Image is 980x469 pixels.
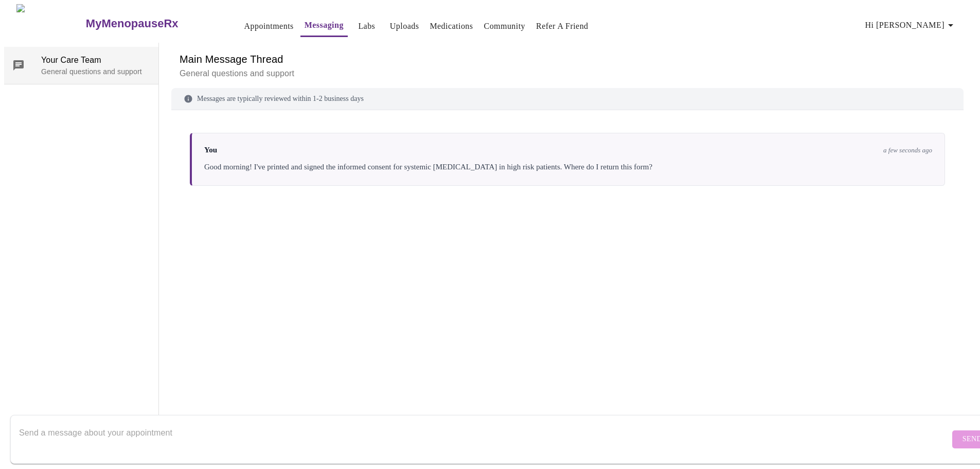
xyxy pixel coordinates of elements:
[86,17,179,30] h3: MyMenopauseRx
[865,18,957,32] span: Hi [PERSON_NAME]
[240,16,298,37] button: Appointments
[300,15,348,37] button: Messaging
[532,16,593,37] button: Refer a Friend
[41,66,150,77] p: General questions and support
[204,161,932,173] div: Good morning! I've printed and signed the informed consent for systemic [MEDICAL_DATA] in high ri...
[536,19,589,33] a: Refer a Friend
[19,423,950,456] textarea: Send a message about your appointment
[16,4,84,43] img: MyMenopauseRx Logo
[180,51,955,67] h6: Main Message Thread
[244,19,294,33] a: Appointments
[350,16,383,37] button: Labs
[180,67,955,80] p: General questions and support
[171,88,964,110] div: Messages are typically reviewed within 1-2 business days
[305,18,344,32] a: Messaging
[390,19,419,33] a: Uploads
[358,19,375,33] a: Labs
[41,54,150,66] span: Your Care Team
[861,15,961,36] button: Hi [PERSON_NAME]
[484,19,526,33] a: Community
[4,47,158,84] div: Your Care TeamGeneral questions and support
[425,16,477,37] button: Medications
[386,16,423,37] button: Uploads
[204,146,217,154] span: You
[480,16,530,37] button: Community
[84,6,219,42] a: MyMenopauseRx
[883,146,932,154] span: a few seconds ago
[430,19,473,33] a: Medications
